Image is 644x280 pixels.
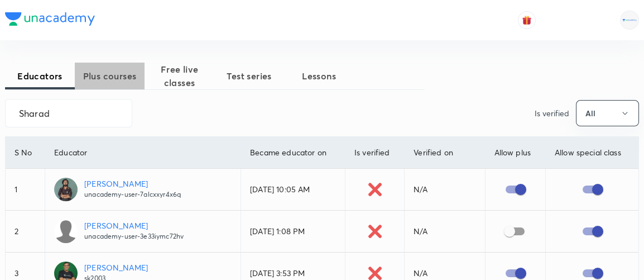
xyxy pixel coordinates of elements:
[345,137,404,169] th: Is verified
[241,211,345,253] td: [DATE] 1:08 PM
[54,178,232,201] a: [PERSON_NAME]unacademy-user-7alcxxyr4x6q
[405,211,485,253] td: N/A
[214,69,284,83] span: Test series
[84,178,181,189] p: [PERSON_NAME]
[405,169,485,211] td: N/A
[405,137,485,169] th: Verified on
[241,169,345,211] td: [DATE] 10:05 AM
[5,12,95,29] a: Company Logo
[545,137,638,169] th: Allow special class
[75,69,145,83] span: Plus courses
[84,262,148,273] p: [PERSON_NAME]
[522,15,532,25] img: avatar
[6,169,45,211] td: 1
[485,137,545,169] th: Allow plus
[620,11,639,30] img: Rahul Mishra
[6,211,45,253] td: 2
[54,220,232,243] a: [PERSON_NAME]unacademy-user-3e33iymc72hv
[5,12,95,26] img: Company Logo
[84,231,184,241] p: unacademy-user-3e33iymc72hv
[145,63,214,89] span: Free live classes
[576,100,639,126] button: All
[84,220,184,231] p: [PERSON_NAME]
[6,99,132,127] input: Search...
[84,189,181,200] p: unacademy-user-7alcxxyr4x6q
[241,137,345,169] th: Became educator on
[45,137,241,169] th: Educator
[535,107,569,119] p: Is verified
[284,69,354,83] span: Lessons
[5,69,75,83] span: Educators
[518,11,536,29] button: avatar
[6,137,45,169] th: S No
